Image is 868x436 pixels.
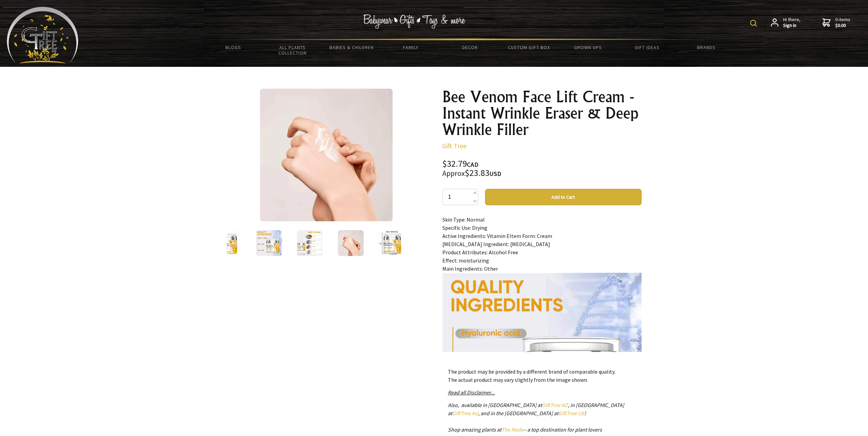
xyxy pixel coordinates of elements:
img: Bee Venom Face Lift Cream - Instant Wrinkle Eraser & Deep Wrinkle Filler [379,230,404,256]
img: Bee Venom Face Lift Cream - Instant Wrinkle Eraser & Deep Wrinkle Filler [215,230,241,256]
a: Babies & Children [322,40,381,55]
a: Grown Ups [558,40,617,55]
p: The product may be provided by a different brand of comparable quality. The actual product may va... [448,367,636,384]
em: Also, available in [GEOGRAPHIC_DATA] at , in [GEOGRAPHIC_DATA] at , and in the [GEOGRAPHIC_DATA] ... [448,402,624,433]
img: Bee Venom Face Lift Cream - Instant Wrinkle Eraser & Deep Wrinkle Filler [338,230,364,256]
a: Decor [440,40,499,55]
img: Bee Venom Face Lift Cream - Instant Wrinkle Eraser & Deep Wrinkle Filler [297,230,323,256]
a: Hi there,Sign in [771,17,800,29]
img: Bee Venom Face Lift Cream - Instant Wrinkle Eraser & Deep Wrinkle Filler [260,89,393,221]
a: Family [381,40,440,55]
div: Skin Type: Normal Specific Use: Drying Active Ingredients: Vitamin EItem Form: Cream [MEDICAL_DAT... [442,215,642,352]
small: Approx [442,169,465,178]
a: The Node [501,426,524,433]
a: GiftTree US [558,410,584,417]
a: 0 items$0.00 [822,17,850,29]
img: product search [750,20,757,27]
a: Custom Gift Box [499,40,558,55]
a: GiftTree NZ [542,402,568,408]
img: Babyware - Gifts - Toys and more... [7,7,78,63]
a: Brands [677,40,736,55]
a: GiftTree AU [452,410,478,417]
button: Add to Cart [485,189,642,205]
div: $32.79 $23.83 [442,160,642,178]
a: Read all Disclaimer... [448,389,495,396]
a: All Plants Collection [263,40,322,60]
strong: $0.00 [835,22,850,29]
span: 0 items [835,16,850,29]
a: Gift Tree [442,141,467,150]
img: Bee Venom Face Lift Cream - Instant Wrinkle Eraser & Deep Wrinkle Filler [256,230,282,256]
strong: Sign in [783,22,800,29]
a: BLOGS [204,40,263,55]
span: CAD [467,161,479,168]
span: Hi there, [783,17,800,29]
a: Gift Ideas [618,40,677,55]
h1: Bee Venom Face Lift Cream - Instant Wrinkle Eraser & Deep Wrinkle Filler [442,89,642,138]
img: Babywear - Gifts - Toys & more [363,14,466,29]
span: USD [489,170,501,178]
